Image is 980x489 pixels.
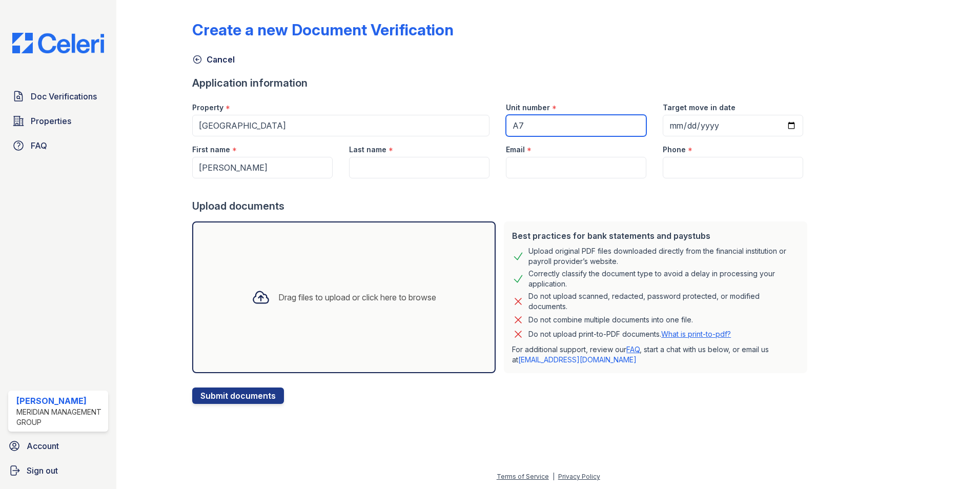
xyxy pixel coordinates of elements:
[16,407,104,427] div: Meridian Management Group
[192,388,284,404] button: Submit documents
[192,103,223,113] label: Property
[16,395,104,407] div: [PERSON_NAME]
[528,291,799,312] div: Do not upload scanned, redacted, password protected, or modified documents.
[553,473,555,480] div: |
[8,111,108,131] a: Properties
[518,355,637,364] a: [EMAIL_ADDRESS][DOMAIN_NAME]
[27,464,58,477] span: Sign out
[349,145,386,155] label: Last name
[528,269,799,289] div: Correctly classify the document type to avoid a delay in processing your application.
[558,473,600,480] a: Privacy Policy
[27,440,59,452] span: Account
[528,314,693,326] div: Do not combine multiple documents into one file.
[8,135,108,156] a: FAQ
[626,345,640,354] a: FAQ
[31,90,97,103] span: Doc Verifications
[506,103,550,113] label: Unit number
[31,115,71,127] span: Properties
[497,473,549,480] a: Terms of Service
[278,291,436,303] div: Drag files to upload or click here to browse
[506,145,525,155] label: Email
[4,460,112,481] a: Sign out
[663,145,686,155] label: Phone
[4,33,112,53] img: CE_Logo_Blue-a8612792a0a2168367f1c8372b55b34899dd931a85d93a1a3d3e32e68fde9ad4.png
[192,21,454,39] div: Create a new Document Verification
[192,76,811,90] div: Application information
[512,230,799,242] div: Best practices for bank statements and paystubs
[192,145,230,155] label: First name
[192,53,235,66] a: Cancel
[31,139,47,152] span: FAQ
[192,199,811,213] div: Upload documents
[4,436,112,456] a: Account
[512,344,799,365] p: For additional support, review our , start a chat with us below, or email us at
[528,329,731,339] p: Do not upload print-to-PDF documents.
[663,103,736,113] label: Target move in date
[8,86,108,107] a: Doc Verifications
[661,330,731,338] a: What is print-to-pdf?
[528,246,799,267] div: Upload original PDF files downloaded directly from the financial institution or payroll provider’...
